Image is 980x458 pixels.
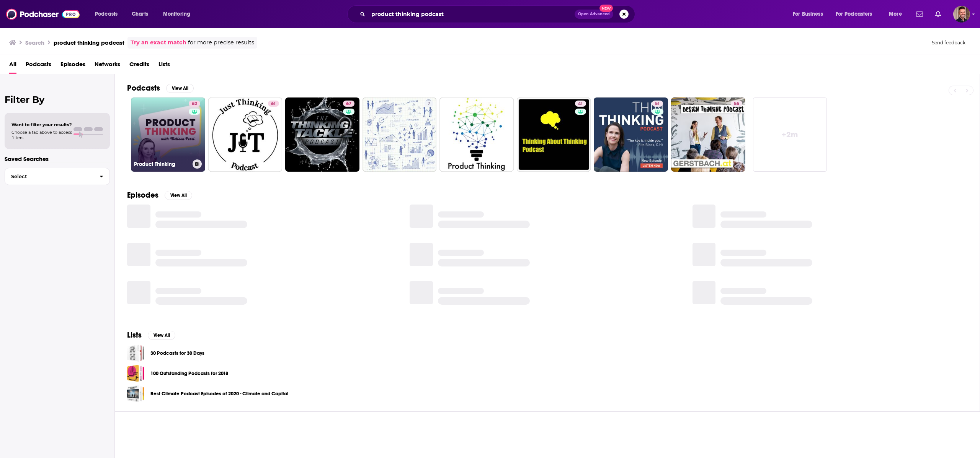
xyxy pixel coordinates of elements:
button: open menu [787,8,833,20]
span: 7 [428,100,430,108]
h2: Filter By [5,94,110,105]
a: Episodes [60,58,85,74]
span: 62 [192,100,197,108]
a: Podcasts [26,58,51,74]
span: 51 [655,100,660,108]
button: Send feedback [929,39,968,46]
a: 30 Podcasts for 30 Days [127,344,144,362]
a: 7 [363,97,437,172]
a: 30 Podcasts for 30 Days [150,349,204,357]
span: Monitoring [163,9,190,19]
span: For Business [793,9,823,19]
h2: Lists [127,330,142,340]
a: Lists [158,58,170,74]
span: Podcasts [95,9,118,19]
a: All [9,58,16,74]
span: 41 [578,100,583,108]
a: 61 [268,101,279,107]
img: User Profile [953,6,970,23]
span: 61 [271,100,276,108]
a: 100 Outstanding Podcasts for 2018 [150,369,228,378]
a: 67 [343,101,354,107]
a: 61 [208,97,283,172]
a: 51 [652,101,663,107]
a: EpisodesView All [127,190,192,200]
span: Want to filter your results? [11,122,72,127]
span: Choose a tab above to access filters. [11,130,72,140]
a: 55 [671,97,745,172]
a: 100 Outstanding Podcasts for 2018 [127,365,144,382]
button: Select [5,168,110,185]
a: 62 [189,101,200,107]
button: View All [148,331,175,340]
a: 41 [575,101,586,107]
a: 62Product Thinking [131,97,205,172]
a: 41 [517,97,591,172]
button: open menu [90,8,127,20]
a: Show notifications dropdown [932,8,944,21]
button: View All [165,191,192,200]
p: Saved Searches [5,155,110,162]
h3: Search [25,39,44,46]
h3: product thinking podcast [54,39,124,46]
a: ListsView All [127,330,175,340]
a: Best Climate Podcast Episodes of 2020 - Climate and Capital [127,385,144,402]
h2: Podcasts [127,83,160,93]
span: New [599,5,613,12]
span: 55 [734,100,739,108]
button: open menu [158,8,200,20]
img: Podchaser - Follow, Share and Rate Podcasts [6,7,80,21]
div: Search podcasts, credits, & more... [354,5,642,23]
button: View All [166,84,194,93]
button: Open AdvancedNew [575,10,613,19]
span: For Podcasters [836,9,872,19]
a: Credits [129,58,149,74]
span: Open Advanced [578,12,610,16]
a: 55 [731,101,742,107]
a: +2m [753,97,827,172]
span: More [889,9,902,19]
span: Select [5,174,93,179]
h3: Product Thinking [134,161,189,167]
span: Charts [132,9,148,19]
a: Best Climate Podcast Episodes of 2020 - Climate and Capital [150,390,288,398]
a: Show notifications dropdown [913,8,926,21]
a: Charts [127,8,153,20]
input: Search podcasts, credits, & more... [368,8,575,20]
h2: Episodes [127,190,158,200]
a: 67 [285,97,359,172]
span: Logged in as benmcconaghy [953,6,970,23]
a: 7 [425,101,433,107]
span: for more precise results [188,38,254,47]
span: 67 [346,100,351,108]
a: Try an exact match [131,38,186,47]
a: 51 [594,97,668,172]
button: Show profile menu [953,6,970,23]
a: Networks [95,58,120,74]
button: open menu [884,8,911,20]
button: open menu [831,8,884,20]
a: PodcastsView All [127,83,194,93]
